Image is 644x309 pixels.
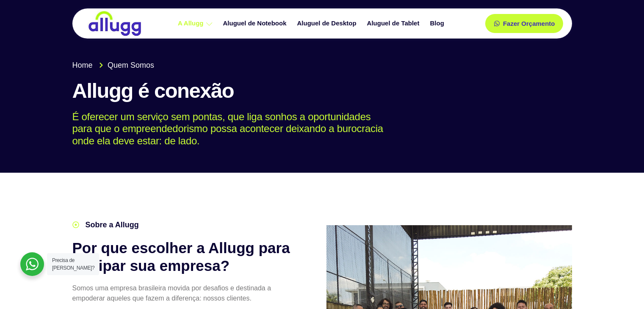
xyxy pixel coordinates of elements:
span: Home [72,60,93,71]
span: Sobre a Allugg [83,219,139,231]
span: Quem Somos [105,60,154,71]
a: Aluguel de Notebook [219,16,293,31]
p: Somos uma empresa brasileira movida por desafios e destinada a empoderar aqueles que fazem a dife... [72,283,301,303]
iframe: Chat Widget [602,268,644,309]
img: locação de TI é Allugg [87,11,142,36]
p: É oferecer um serviço sem pontas, que liga sonhos a oportunidades para que o empreendedorismo pos... [72,111,560,147]
a: Blog [426,16,450,31]
span: Fazer Orçamento [503,20,555,27]
span: Precisa de [PERSON_NAME]? [52,257,94,271]
a: Aluguel de Desktop [293,16,363,31]
h1: Allugg é conexão [72,80,572,102]
a: Aluguel de Tablet [363,16,426,31]
a: Fazer Orçamento [485,14,564,33]
a: A Allugg [174,16,219,31]
h2: Por que escolher a Allugg para equipar sua empresa? [72,239,301,275]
